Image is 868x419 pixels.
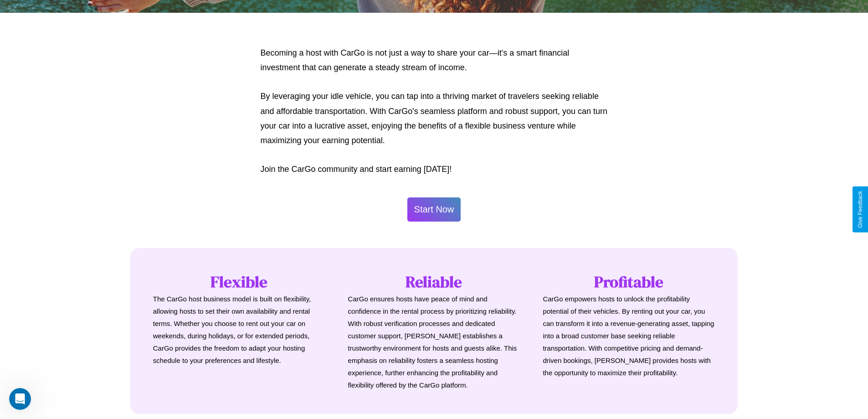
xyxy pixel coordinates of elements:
button: Start Now [407,197,461,222]
h1: Profitable [543,271,715,293]
p: Join the CarGo community and start earning [DATE]! [261,162,608,176]
h1: Flexible [153,271,325,293]
iframe: Intercom live chat [9,388,31,410]
p: CarGo ensures hosts have peace of mind and confidence in the rental process by prioritizing relia... [348,293,520,391]
h1: Reliable [348,271,520,293]
p: Becoming a host with CarGo is not just a way to share your car—it's a smart financial investment ... [261,46,608,75]
p: By leveraging your idle vehicle, you can tap into a thriving market of travelers seeking reliable... [261,89,608,148]
div: Give Feedback [857,191,863,228]
p: The CarGo host business model is built on flexibility, allowing hosts to set their own availabili... [153,293,325,367]
p: CarGo empowers hosts to unlock the profitability potential of their vehicles. By renting out your... [543,293,715,379]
